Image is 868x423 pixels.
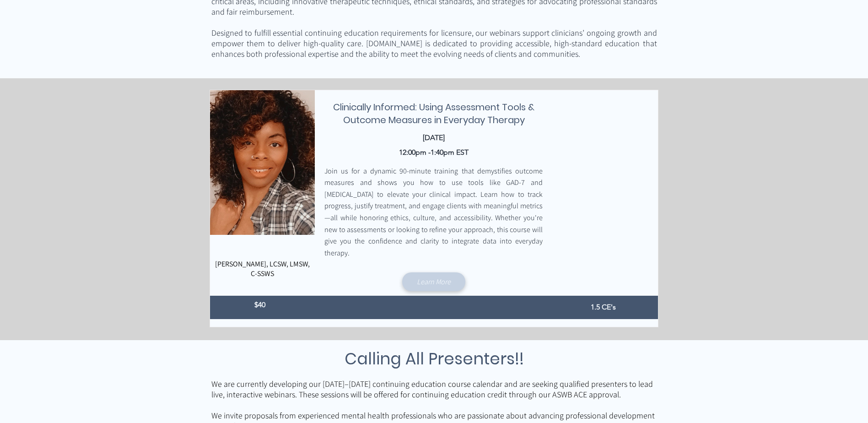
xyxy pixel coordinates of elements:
h3: Calling All Presenters!! [211,347,657,371]
span: $40 [254,300,265,309]
a: Learn More [402,272,465,291]
img: Presenter 2 [553,90,658,235]
span: Join us for a dynamic 90-minute training that demystifies outcome measures and shows you how to u... [324,166,543,258]
p: We are currently developing our [DATE]–[DATE] continuing education course calendar and are seekin... [211,379,657,400]
span: 12:00pm -1:40pm EST [399,148,469,157]
span: Learn More [417,277,451,287]
img: 12:00pm -1:40pm EST [210,90,315,235]
span: 1.5 CE's [591,303,616,311]
span: Clinically Informed: Using Assessment Tools & Outcome Measures in Everyday Therapy [333,101,534,126]
span: [PERSON_NAME], LCSW, LMSW, C-SSWS [215,259,310,278]
span: Designed to fulfill essential continuing education requirements for licensure, our webinars suppo... [211,27,657,59]
span: [DATE] [423,133,445,142]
